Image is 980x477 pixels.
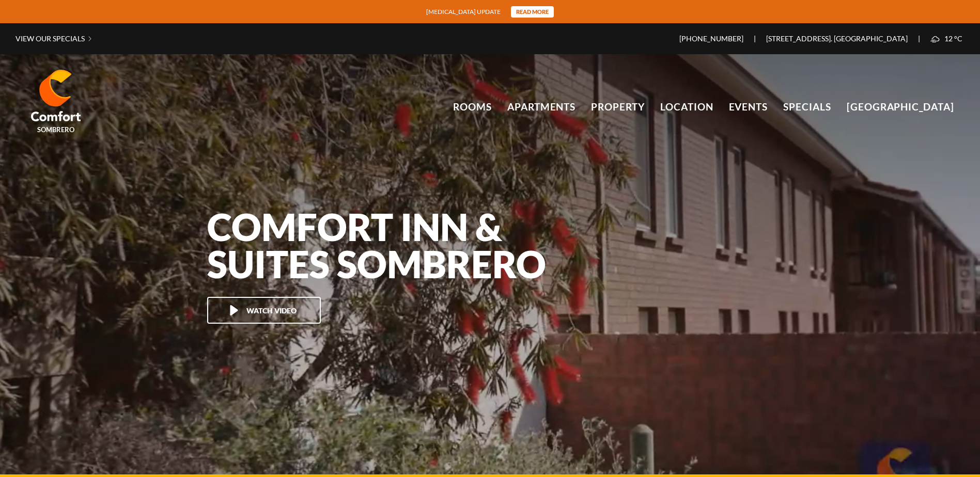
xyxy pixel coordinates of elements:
a: [GEOGRAPHIC_DATA] [847,99,954,115]
div: | [918,23,965,54]
a: Specials [783,99,831,115]
h1: Comfort Inn & Suites Sombrero [207,208,569,282]
span: [MEDICAL_DATA] update [426,7,501,17]
a: [STREET_ADDRESS]. [GEOGRAPHIC_DATA] [756,34,918,43]
span: Watch Video [246,306,297,315]
span: | [679,23,918,54]
img: Watch Video [229,305,239,315]
img: Comfort Inn & Suites Sombrero [31,70,81,121]
span: 12 °C [920,34,962,43]
a: [PHONE_NUMBER] [679,34,754,43]
a: View our specials [15,23,85,54]
a: Rooms [453,99,492,115]
a: Property [591,99,645,115]
a: Location [660,99,713,115]
a: Events [729,99,768,115]
span: Sombrero [37,121,74,133]
button: Watch Video [207,297,321,324]
a: Apartments [507,99,576,115]
div: Read more [511,6,554,18]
